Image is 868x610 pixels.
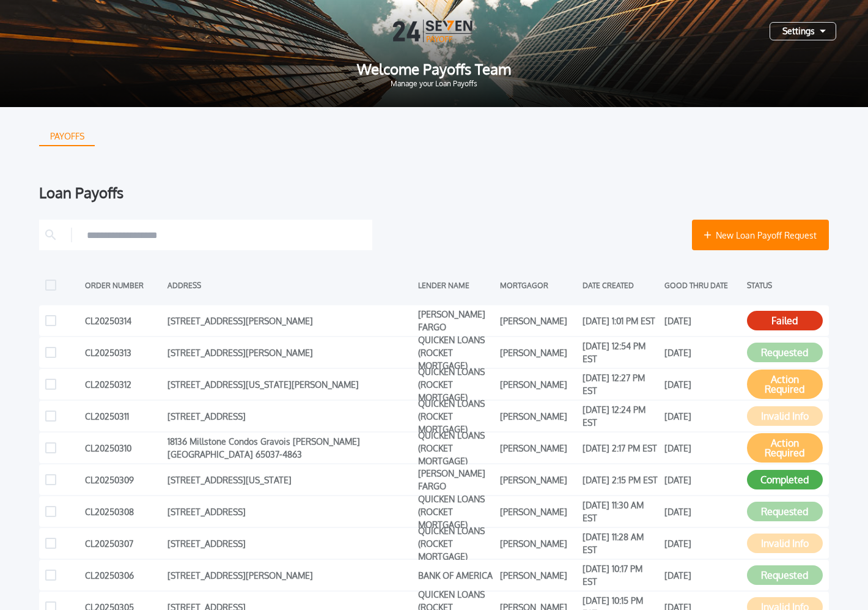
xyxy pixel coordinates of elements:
[418,534,495,552] div: QUICKEN LOANS (ROCKET MORTGAGE)
[500,375,576,393] div: [PERSON_NAME]
[167,407,412,425] div: [STREET_ADDRESS]
[85,439,161,457] div: CL20250310
[747,311,823,330] button: Failed
[393,20,475,42] img: Logo
[39,185,829,200] div: Loan Payoffs
[664,471,741,489] div: [DATE]
[418,502,495,521] div: QUICKEN LOANS (ROCKET MORTGAGE)
[418,471,495,489] div: [PERSON_NAME] FARGO
[500,311,576,330] div: [PERSON_NAME]
[583,566,659,584] div: [DATE] 10:17 PM EST
[40,127,94,146] div: PAYOFFS
[418,311,495,330] div: [PERSON_NAME] FARGO
[167,276,412,294] div: ADDRESS
[664,343,741,362] div: [DATE]
[500,276,576,294] div: MORTGAGOR
[664,566,741,584] div: [DATE]
[418,375,495,393] div: QUICKEN LOANS (ROCKET MORTGAGE)
[583,502,659,521] div: [DATE] 11:30 AM EST
[500,566,576,584] div: [PERSON_NAME]
[747,370,823,399] button: Action Required
[20,62,848,76] span: Welcome Payoffs Team
[500,471,576,489] div: [PERSON_NAME]
[167,566,412,584] div: [STREET_ADDRESS][PERSON_NAME]
[85,311,161,330] div: CL20250314
[85,471,161,489] div: CL20250309
[167,343,412,362] div: [STREET_ADDRESS][PERSON_NAME]
[747,406,823,426] button: Invalid Info
[85,407,161,425] div: CL20250311
[85,566,161,584] div: CL20250306
[747,433,823,463] button: Action Required
[664,375,741,393] div: [DATE]
[770,22,836,40] button: Settings
[583,375,659,393] div: [DATE] 12:27 PM EST
[167,534,412,552] div: [STREET_ADDRESS]
[583,534,659,552] div: [DATE] 11:28 AM EST
[716,229,817,242] span: New Loan Payoff Request
[500,343,576,362] div: [PERSON_NAME]
[664,439,741,457] div: [DATE]
[167,311,412,330] div: [STREET_ADDRESS][PERSON_NAME]
[85,375,161,393] div: CL20250312
[418,566,495,584] div: BANK OF AMERICA
[85,343,161,362] div: CL20250313
[418,343,495,362] div: QUICKEN LOANS (ROCKET MORTGAGE)
[500,534,576,552] div: [PERSON_NAME]
[583,471,659,489] div: [DATE] 2:15 PM EST
[664,276,741,294] div: GOOD THRU DATE
[418,439,495,457] div: QUICKEN LOANS (ROCKET MORTGAGE)
[664,502,741,521] div: [DATE]
[39,127,95,146] button: PAYOFFS
[500,502,576,521] div: [PERSON_NAME]
[167,471,412,489] div: [STREET_ADDRESS][US_STATE]
[583,311,659,330] div: [DATE] 1:01 PM EST
[85,502,161,521] div: CL20250308
[418,407,495,425] div: QUICKEN LOANS (ROCKET MORTGAGE)
[583,276,659,294] div: DATE CREATED
[747,276,823,294] div: STATUS
[85,276,161,294] div: ORDER NUMBER
[747,502,823,521] button: Requested
[692,220,829,250] button: New Loan Payoff Request
[500,439,576,457] div: [PERSON_NAME]
[418,276,495,294] div: LENDER NAME
[747,470,823,489] button: Completed
[500,407,576,425] div: [PERSON_NAME]
[583,407,659,425] div: [DATE] 12:24 PM EST
[167,375,412,393] div: [STREET_ADDRESS][US_STATE][PERSON_NAME]
[747,534,823,553] button: Invalid Info
[85,534,161,552] div: CL20250307
[583,439,659,457] div: [DATE] 2:17 PM EST
[583,343,659,362] div: [DATE] 12:54 PM EST
[20,80,848,87] span: Manage your Loan Payoffs
[167,502,412,521] div: [STREET_ADDRESS]
[747,565,823,585] button: Requested
[664,311,741,330] div: [DATE]
[747,343,823,362] button: Requested
[167,439,412,457] div: 18136 Millstone Condos Gravois [PERSON_NAME] [GEOGRAPHIC_DATA] 65037-4863
[664,534,741,552] div: [DATE]
[664,407,741,425] div: [DATE]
